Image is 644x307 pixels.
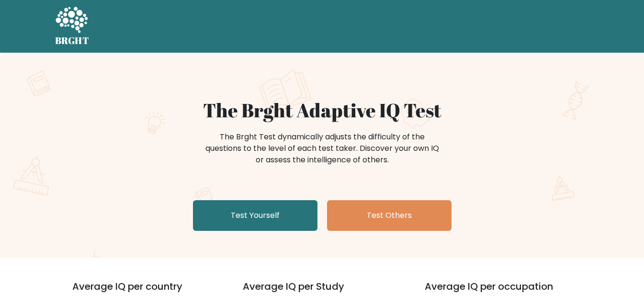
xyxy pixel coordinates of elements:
[327,200,452,231] a: Test Others
[89,99,556,122] h1: The Brght Adaptive IQ Test
[72,281,208,304] h3: Average IQ per country
[193,200,317,231] a: Test Yourself
[203,131,442,166] div: The Brght Test dynamically adjusts the difficulty of the questions to the level of each test take...
[55,4,90,49] a: BRGHT
[425,281,584,304] h3: Average IQ per occupation
[55,35,90,46] h5: BRGHT
[243,281,402,304] h3: Average IQ per Study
